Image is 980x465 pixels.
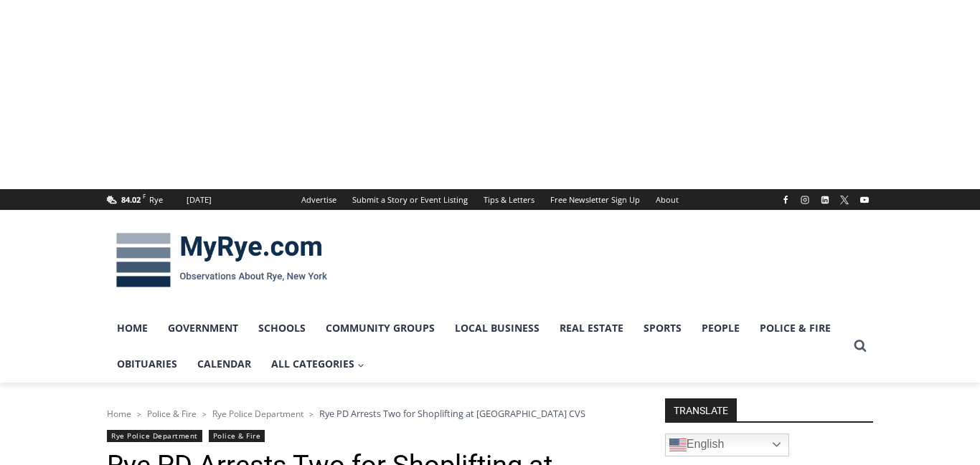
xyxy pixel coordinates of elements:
[107,223,336,297] img: MyRye.com
[212,408,303,420] a: Rye Police Department
[158,310,248,346] a: Government
[143,192,146,200] span: F
[816,191,834,208] a: Linkedin
[648,189,687,210] a: About
[293,189,687,210] nav: Secondary Navigation
[633,310,692,346] a: Sports
[856,191,873,208] a: YouTube
[665,398,737,421] strong: TRANSLATE
[107,430,202,442] a: Rye Police Department
[309,409,314,419] span: >
[344,189,476,210] a: Submit a Story or Event Listing
[121,194,141,205] span: 84.02
[445,310,550,346] a: Local Business
[271,356,364,372] span: All Categories
[107,310,158,346] a: Home
[750,310,841,346] a: Police & Fire
[107,406,627,421] nav: Breadcrumbs
[777,191,794,208] a: Facebook
[293,189,344,210] a: Advertise
[147,408,197,420] a: Police & Fire
[836,191,853,208] a: X
[669,436,687,454] img: en
[187,193,212,206] div: [DATE]
[665,433,789,456] a: English
[261,346,374,382] a: All Categories
[107,310,847,383] nav: Primary Navigation
[149,193,163,206] div: Rye
[187,346,261,382] a: Calendar
[796,191,814,208] a: Instagram
[107,346,187,382] a: Obituaries
[316,310,445,346] a: Community Groups
[692,310,750,346] a: People
[542,189,648,210] a: Free Newsletter Sign Up
[319,407,585,420] span: Rye PD Arrests Two for Shoplifting at [GEOGRAPHIC_DATA] CVS
[202,409,207,419] span: >
[847,333,873,359] button: View Search Form
[209,430,265,442] a: Police & Fire
[137,409,141,419] span: >
[107,408,131,420] a: Home
[476,189,542,210] a: Tips & Letters
[248,310,316,346] a: Schools
[550,310,633,346] a: Real Estate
